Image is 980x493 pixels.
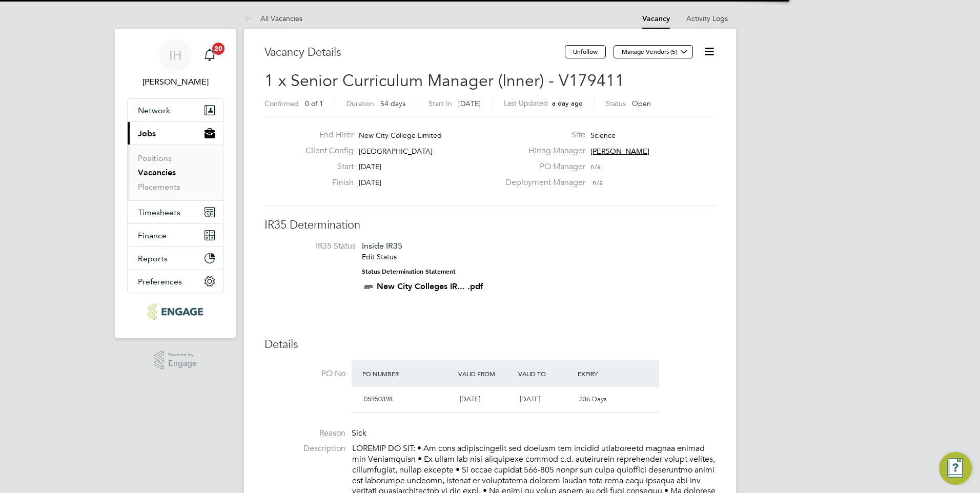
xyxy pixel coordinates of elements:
[138,168,176,177] a: Vacancies
[686,14,728,23] a: Activity Logs
[428,99,452,108] label: Start In
[939,452,972,485] button: Engage Resource Center
[128,224,223,246] button: Finance
[346,99,374,108] label: Duration
[606,99,626,108] label: Status
[579,395,607,403] span: 336 Days
[264,428,345,439] label: Reason
[364,395,393,403] span: 05950398
[352,428,366,438] span: Sick
[168,359,197,368] span: Engage
[264,45,565,60] h3: Vacancy Details
[264,71,624,91] span: 1 x Senior Curriculum Manager (Inner) - V179411
[297,130,354,140] label: End Hirer
[590,131,616,140] span: Science
[632,99,651,108] span: Open
[154,351,197,370] a: Powered byEngage
[458,99,481,108] span: [DATE]
[504,98,548,108] label: Last Updated
[499,130,585,140] label: Site
[520,395,540,403] span: [DATE]
[199,39,220,72] a: 20
[275,241,356,252] label: IR35 Status
[377,281,483,291] a: New City Colleges IR... .pdf
[169,49,182,62] span: IH
[127,39,223,88] a: IH[PERSON_NAME]
[244,14,302,23] a: All Vacancies
[264,368,345,379] label: PO No
[380,99,405,108] span: 54 days
[642,14,670,23] a: Vacancy
[297,161,354,172] label: Start
[168,351,197,359] span: Powered by
[297,146,354,156] label: Client Config
[362,252,397,261] a: Edit Status
[264,337,716,352] h3: Details
[138,106,170,115] span: Network
[128,145,223,200] div: Jobs
[264,443,345,454] label: Description
[460,395,480,403] span: [DATE]
[614,45,693,58] button: Manage Vendors (5)
[128,201,223,223] button: Timesheets
[138,129,156,138] span: Jobs
[127,76,223,88] span: Iqbal Hussain
[456,364,516,383] div: Valid From
[593,178,603,187] span: n/a
[138,277,182,286] span: Preferences
[359,178,381,187] span: [DATE]
[115,29,236,338] nav: Main navigation
[359,147,433,156] span: [GEOGRAPHIC_DATA]
[499,177,585,188] label: Deployment Manager
[590,162,601,171] span: n/a
[362,268,456,275] strong: Status Determination Statement
[575,364,635,383] div: Expiry
[359,162,381,171] span: [DATE]
[362,241,402,251] span: Inside IR35
[565,45,606,58] button: Unfollow
[297,177,354,188] label: Finish
[138,208,180,217] span: Timesheets
[138,153,172,163] a: Positions
[499,146,585,156] label: Hiring Manager
[516,364,576,383] div: Valid To
[360,364,456,383] div: PO Number
[499,161,585,172] label: PO Manager
[552,99,583,108] span: a day ago
[127,303,223,320] a: Go to home page
[264,218,716,233] h3: IR35 Determination
[138,231,167,240] span: Finance
[305,99,323,108] span: 0 of 1
[148,303,202,320] img: ncclondon-logo-retina.png
[138,254,168,263] span: Reports
[128,247,223,270] button: Reports
[359,131,442,140] span: New City College Limited
[128,99,223,121] button: Network
[128,270,223,293] button: Preferences
[128,122,223,145] button: Jobs
[264,99,299,108] label: Confirmed
[212,43,224,55] span: 20
[590,147,649,156] span: [PERSON_NAME]
[138,182,180,192] a: Placements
